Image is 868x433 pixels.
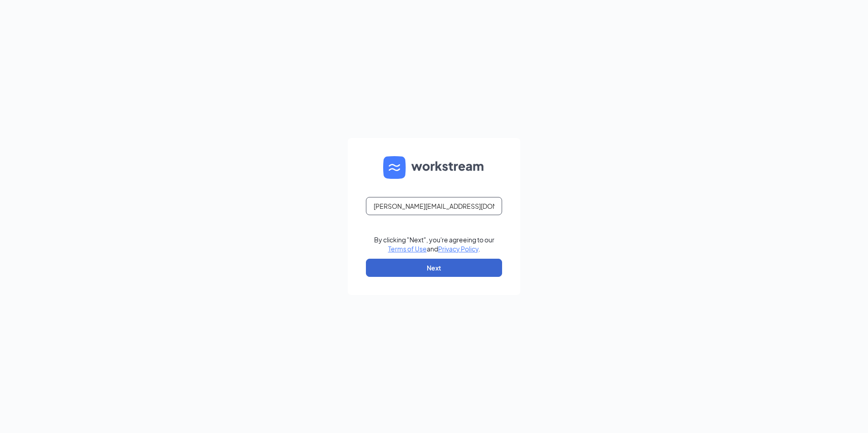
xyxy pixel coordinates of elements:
[366,197,502,215] input: Email
[438,245,478,253] a: Privacy Policy
[374,235,494,253] div: By clicking "Next", you're agreeing to our and .
[388,245,427,253] a: Terms of Use
[366,259,502,277] button: Next
[383,156,485,179] img: WS logo and Workstream text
